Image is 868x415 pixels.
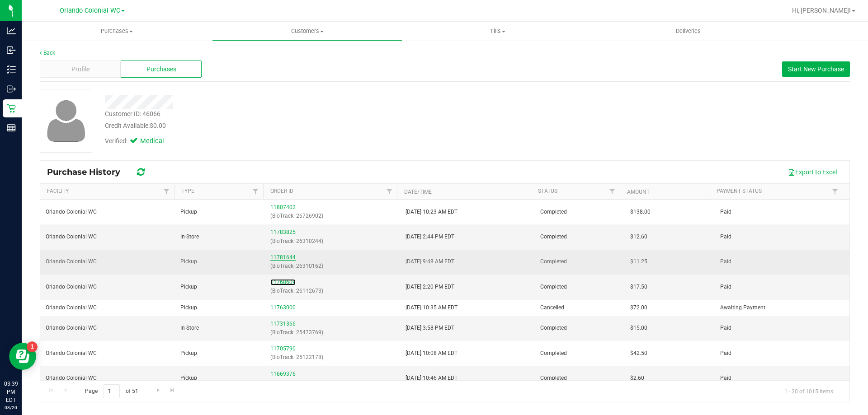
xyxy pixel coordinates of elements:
[180,303,197,312] span: Pickup
[720,374,731,382] span: Paid
[664,27,713,35] span: Deliveries
[248,184,263,199] a: Filter
[180,374,197,382] span: Pickup
[630,283,647,291] span: $17.50
[46,233,97,241] span: Orlando Colonial WC
[720,233,731,241] span: Paid
[7,104,16,113] inline-svg: Retail
[538,188,557,194] a: Status
[180,283,197,291] span: Pickup
[630,374,644,382] span: $2.60
[406,349,458,358] span: [DATE] 10:08 AM EDT
[270,254,296,261] a: 11781644
[403,27,592,35] span: Tills
[105,121,503,131] div: Credit Available:
[720,257,731,266] span: Paid
[630,208,651,216] span: $138.00
[105,136,176,146] div: Verified:
[7,84,16,93] inline-svg: Outbound
[180,324,199,332] span: In-Store
[720,303,765,312] span: Awaiting Payment
[540,233,567,241] span: Completed
[46,349,97,358] span: Orlando Colonial WC
[46,283,97,291] span: Orlando Colonial WC
[212,22,402,41] a: Customers
[146,65,176,74] span: Purchases
[777,384,840,398] span: 1 - 20 of 1015 items
[720,349,731,358] span: Paid
[40,50,55,56] a: Back
[720,324,731,332] span: Paid
[270,229,296,235] a: 11783825
[77,384,146,398] span: Page of 51
[104,384,120,398] input: 1
[180,233,199,241] span: In-Store
[540,208,567,216] span: Completed
[627,189,650,195] a: Amount
[151,384,165,396] a: Go to the next page
[166,384,179,396] a: Go to the last page
[270,287,394,295] p: (BioTrack: 26112673)
[540,257,567,266] span: Completed
[540,349,567,358] span: Completed
[270,204,296,210] a: 11807402
[404,189,432,195] a: Date/Time
[7,26,16,35] inline-svg: Analytics
[9,343,36,370] iframe: Resource center
[828,184,843,199] a: Filter
[406,283,454,291] span: [DATE] 2:20 PM EDT
[382,184,397,199] a: Filter
[22,22,212,41] a: Purchases
[270,188,293,194] a: Order ID
[406,303,458,312] span: [DATE] 10:35 AM EDT
[540,283,567,291] span: Completed
[270,304,296,311] a: 11763000
[7,123,16,132] inline-svg: Reports
[105,109,160,119] div: Customer ID: 46066
[4,380,18,404] p: 03:39 PM EDT
[47,188,69,194] a: Facility
[406,257,454,266] span: [DATE] 9:48 AM EDT
[150,122,166,129] span: $0.00
[406,324,454,332] span: [DATE] 3:58 PM EDT
[42,98,90,144] img: user-icon.png
[71,65,90,74] span: Profile
[540,374,567,382] span: Completed
[46,324,97,332] span: Orlando Colonial WC
[406,208,458,216] span: [DATE] 10:23 AM EDT
[720,283,731,291] span: Paid
[180,257,197,266] span: Pickup
[406,233,454,241] span: [DATE] 2:44 PM EDT
[46,208,97,216] span: Orlando Colonial WC
[46,257,97,266] span: Orlando Colonial WC
[270,212,394,220] p: (BioTrack: 26726902)
[181,188,194,194] a: Type
[406,374,458,382] span: [DATE] 10:46 AM EDT
[140,136,176,146] span: Medical
[788,65,844,73] span: Start New Purchase
[402,22,593,41] a: Tills
[212,27,402,35] span: Customers
[605,184,620,199] a: Filter
[792,7,851,14] span: Hi, [PERSON_NAME]!
[47,167,129,177] span: Purchase History
[4,404,18,411] p: 08/20
[27,341,38,352] iframe: Resource center unread badge
[180,208,197,216] span: Pickup
[630,233,647,241] span: $12.60
[782,61,850,77] button: Start New Purchase
[630,257,647,266] span: $11.25
[540,303,564,312] span: Cancelled
[7,46,16,55] inline-svg: Inbound
[270,262,394,270] p: (BioTrack: 26310162)
[630,349,647,358] span: $42.50
[270,279,296,285] a: 11768609
[270,378,394,387] p: (BioTrack: 24556925)
[22,27,212,35] span: Purchases
[60,7,120,14] span: Orlando Colonial WC
[270,371,296,377] a: 11669376
[46,303,97,312] span: Orlando Colonial WC
[159,184,174,199] a: Filter
[270,353,394,362] p: (BioTrack: 25122178)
